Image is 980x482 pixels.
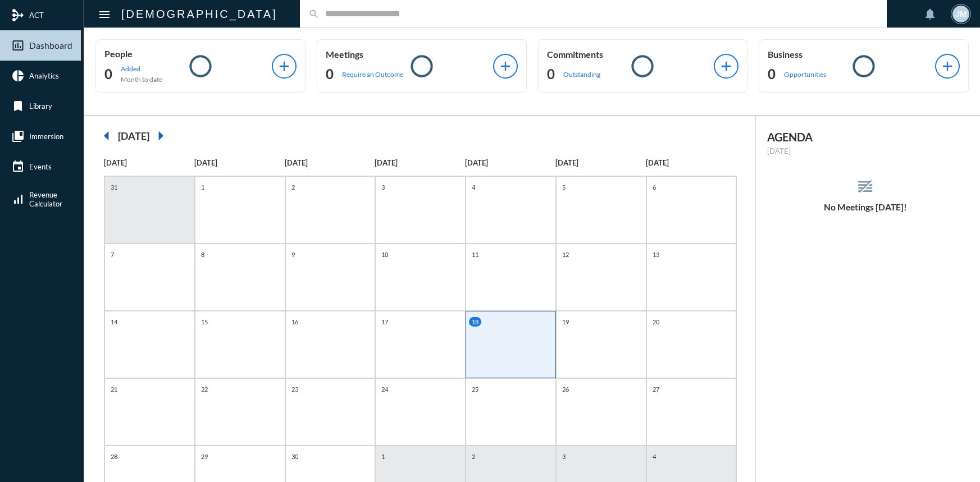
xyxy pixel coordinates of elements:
[379,182,388,192] p: 3
[108,182,120,192] p: 31
[379,452,388,461] p: 1
[289,384,301,394] p: 23
[108,317,120,327] p: 14
[650,182,659,192] p: 6
[469,182,478,192] p: 4
[308,8,320,20] mat-icon: search
[11,130,25,143] mat-icon: collections_bookmark
[559,452,568,461] p: 3
[559,384,572,394] p: 26
[11,99,25,113] mat-icon: bookmark
[11,160,25,173] mat-icon: event
[646,158,736,167] p: [DATE]
[559,182,568,192] p: 5
[198,317,211,327] p: 15
[650,384,662,394] p: 27
[375,158,465,167] p: [DATE]
[856,177,874,196] mat-icon: reorder
[29,132,63,141] span: Immersion
[379,384,391,394] p: 24
[93,3,116,25] button: Toggle sidenav
[289,182,298,192] p: 2
[11,192,25,206] mat-icon: signal_cellular_alt
[108,250,117,259] p: 7
[289,317,301,327] p: 16
[650,250,662,259] p: 13
[108,384,120,394] p: 21
[555,158,646,167] p: [DATE]
[118,130,149,142] h2: [DATE]
[469,384,481,394] p: 25
[149,125,172,147] mat-icon: arrow_right
[767,146,963,155] p: [DATE]
[198,182,207,192] p: 1
[559,317,572,327] p: 19
[379,317,391,327] p: 17
[198,384,211,394] p: 22
[650,317,662,327] p: 20
[923,7,937,21] mat-icon: notifications
[95,125,118,147] mat-icon: arrow_left
[650,452,659,461] p: 4
[194,158,285,167] p: [DATE]
[108,452,120,461] p: 28
[559,250,572,259] p: 12
[469,250,481,259] p: 11
[11,39,25,52] mat-icon: insert_chart_outlined
[198,452,211,461] p: 29
[11,69,25,82] mat-icon: pie_chart
[379,250,391,259] p: 10
[104,158,194,167] p: [DATE]
[29,71,59,80] span: Analytics
[465,158,555,167] p: [DATE]
[767,130,963,144] h2: AGENDA
[756,202,974,212] h5: No Meetings [DATE]!
[29,11,44,20] span: ACT
[11,8,25,22] mat-icon: mediation
[285,158,375,167] p: [DATE]
[289,250,298,259] p: 9
[198,250,207,259] p: 8
[29,190,62,208] span: Revenue Calculator
[469,317,481,327] p: 18
[952,6,969,22] div: JM
[29,162,52,171] span: Events
[29,102,52,111] span: Library
[98,8,111,21] mat-icon: Side nav toggle icon
[121,5,277,23] h2: [DEMOGRAPHIC_DATA]
[469,452,478,461] p: 2
[29,40,72,51] span: Dashboard
[289,452,301,461] p: 30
